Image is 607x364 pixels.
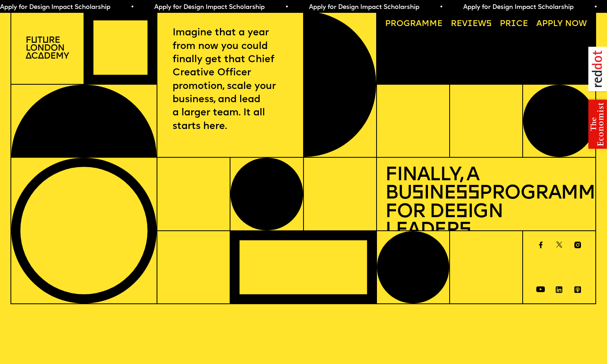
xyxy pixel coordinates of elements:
span: • [131,4,134,10]
span: • [285,4,288,10]
span: a [416,20,422,28]
a: Price [495,16,532,32]
span: • [440,4,443,10]
h1: Finally, a Bu ine Programme for De ign Leader [385,166,587,240]
span: A [536,20,542,28]
span: s [412,184,424,203]
span: s [455,203,467,222]
span: ss [455,184,479,203]
span: s [459,221,471,240]
span: • [594,4,597,10]
a: Programme [381,16,447,32]
p: Imagine that a year from now you could finally get that Chief Creative Officer promotion, scale y... [173,26,288,133]
a: Reviews [447,16,496,32]
a: Apply now [532,16,591,32]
